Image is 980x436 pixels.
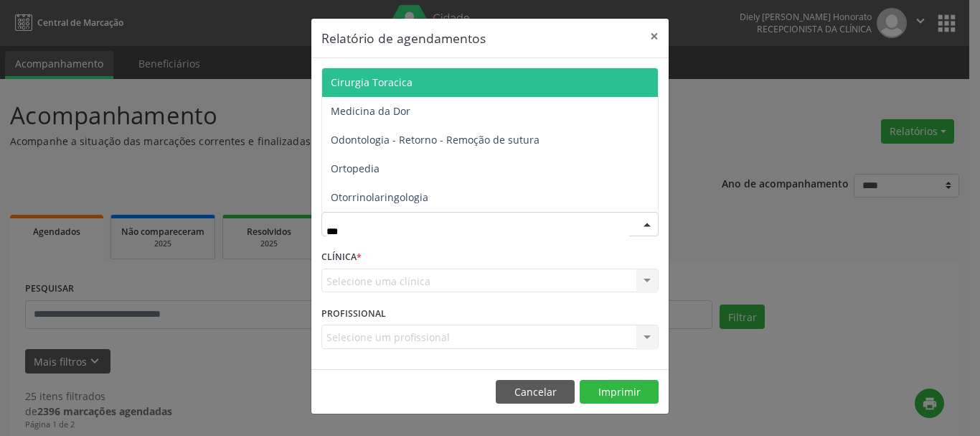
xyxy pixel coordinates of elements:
[331,190,428,204] span: Otorrinolaringologia
[640,19,669,54] button: Close
[321,302,386,325] label: PROFISSIONAL
[331,75,413,89] span: Cirurgia Toracica
[331,162,380,175] span: Ortopedia
[496,380,575,404] button: Cancelar
[580,380,659,404] button: Imprimir
[321,29,486,47] h5: Relatório de agendamentos
[331,104,410,118] span: Medicina da Dor
[321,68,434,91] label: DATA DE AGENDAMENTO
[321,246,362,269] label: CLÍNICA
[331,133,540,147] span: Odontologia - Retorno - Remoção de sutura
